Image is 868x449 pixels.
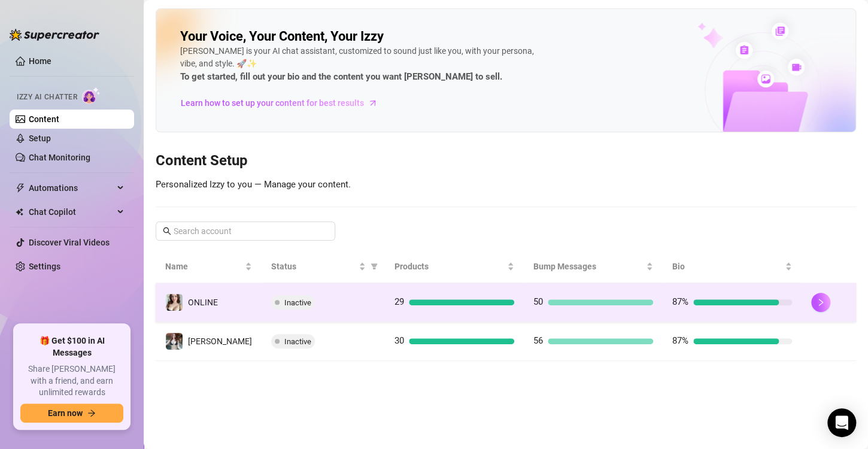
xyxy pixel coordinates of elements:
[262,250,385,283] th: Status
[368,257,380,275] span: filter
[180,28,384,45] h2: Your Voice, Your Content, Your Izzy
[156,179,351,190] span: Personalized Izzy to you — Manage your content.
[180,93,387,113] a: Learn how to set up your content for best results
[180,71,502,82] strong: To get started, fill out your bio and the content you want [PERSON_NAME] to sell.
[16,208,23,216] img: Chat Copilot
[156,250,262,283] th: Name
[166,333,183,350] img: Amy
[533,260,644,273] span: Bump Messages
[29,178,114,198] span: Automations
[394,296,404,307] span: 29
[284,298,311,307] span: Inactive
[663,250,802,283] th: Bio
[82,87,101,104] img: AI Chatter
[188,298,218,307] span: ONLINE
[163,227,171,235] span: search
[672,260,782,273] span: Bio
[271,260,356,273] span: Status
[29,153,90,162] a: Chat Monitoring
[670,10,855,132] img: ai-chatter-content-library-cLFOSyPT.png
[29,238,110,247] a: Discover Viral Videos
[672,335,688,346] span: 87%
[165,260,242,273] span: Name
[385,250,524,283] th: Products
[166,294,183,311] img: ONLINE
[394,260,505,273] span: Products
[817,298,825,307] span: right
[17,92,77,103] span: Izzy AI Chatter
[394,335,404,346] span: 30
[87,409,96,417] span: arrow-right
[20,335,123,359] span: 🎁 Get $100 in AI Messages
[827,408,856,437] div: Open Intercom Messenger
[29,202,114,222] span: Chat Copilot
[156,151,856,171] h3: Content Setup
[16,183,25,193] span: thunderbolt
[371,263,378,270] span: filter
[533,296,543,307] span: 50
[10,29,99,41] img: logo-BBDzfeDw.svg
[524,250,663,283] th: Bump Messages
[20,404,123,423] button: Earn nowarrow-right
[180,45,539,84] div: [PERSON_NAME] is your AI chat assistant, customized to sound just like you, with your persona, vi...
[284,337,311,346] span: Inactive
[20,363,123,399] span: Share [PERSON_NAME] with a friend, and earn unlimited rewards
[533,335,543,346] span: 56
[29,114,59,124] a: Content
[181,96,364,110] span: Learn how to set up your content for best results
[29,134,51,143] a: Setup
[811,293,830,312] button: right
[672,296,688,307] span: 87%
[29,262,60,271] a: Settings
[367,97,379,109] span: arrow-right
[48,408,83,418] span: Earn now
[174,224,318,238] input: Search account
[29,56,51,66] a: Home
[188,336,252,346] span: [PERSON_NAME]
